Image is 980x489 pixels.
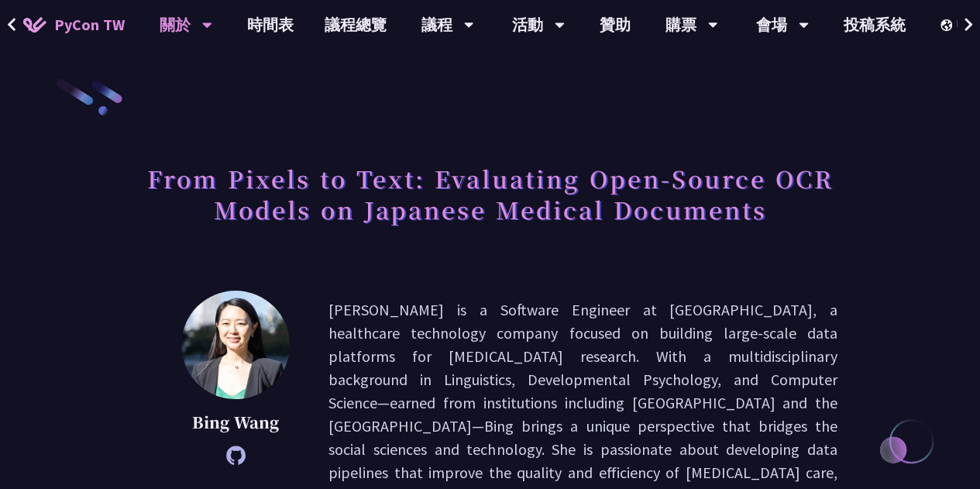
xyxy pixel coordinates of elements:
[8,5,140,44] a: PyCon TW
[54,13,125,36] span: PyCon TW
[23,17,46,33] img: Home icon of PyCon TW 2025
[181,291,290,399] img: Bing Wang
[143,155,837,232] h1: From Pixels to Text: Evaluating Open-Source OCR Models on Japanese Medical Documents
[940,19,956,31] img: Locale Icon
[181,411,290,434] p: Bing Wang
